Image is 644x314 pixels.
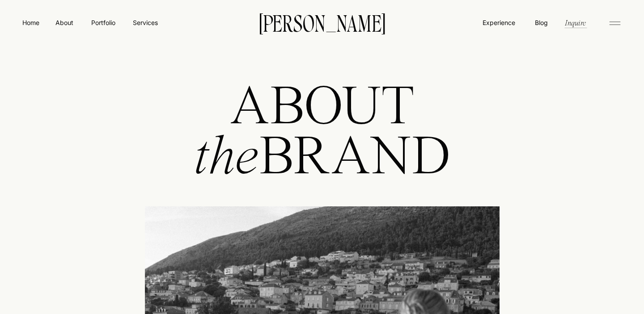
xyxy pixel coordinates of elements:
[21,18,41,27] a: Home
[533,18,550,27] a: Blog
[54,18,74,27] a: About
[564,17,587,28] a: Inquire
[193,131,259,186] i: the
[482,18,516,27] a: Experience
[87,18,119,27] a: Portfolio
[245,13,399,32] a: [PERSON_NAME]
[161,84,483,216] h1: ABOUT BRAND
[132,18,158,27] a: Services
